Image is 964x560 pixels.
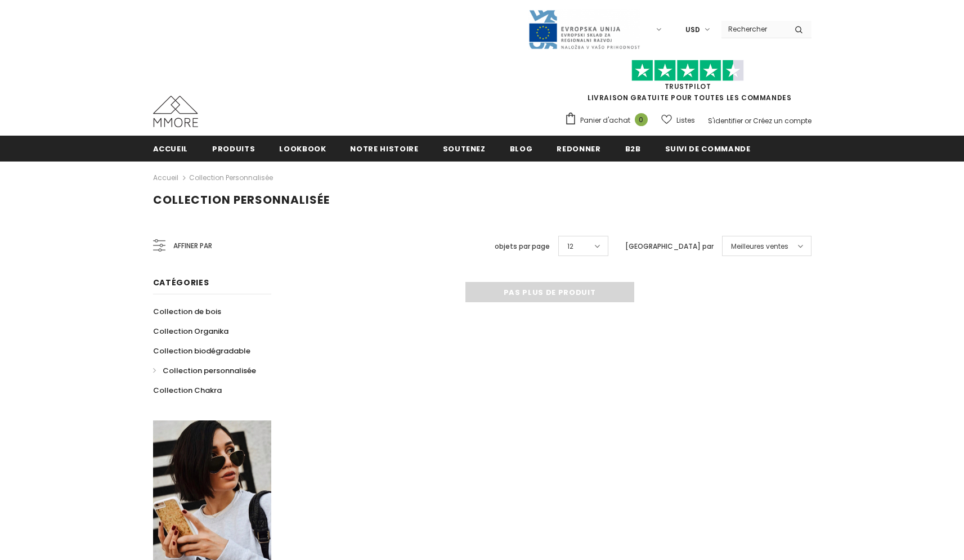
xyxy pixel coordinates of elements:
a: Accueil [153,171,178,185]
label: [GEOGRAPHIC_DATA] par [625,241,714,252]
a: B2B [625,136,641,161]
label: objets par page [495,241,550,252]
a: Javni Razpis [528,24,640,34]
a: Collection biodégradable [153,341,250,361]
span: Blog [510,144,533,154]
span: Collection Chakra [153,385,222,396]
a: Accueil [153,136,189,161]
span: Accueil [153,144,189,154]
a: Collection de bois [153,302,221,321]
img: Faites confiance aux étoiles pilotes [631,60,744,82]
a: Collection Chakra [153,380,222,400]
a: soutenez [443,136,486,161]
a: Produits [212,136,255,161]
span: Collection biodégradable [153,346,250,356]
span: Collection Organika [153,326,228,337]
span: Lookbook [279,144,326,154]
span: Collection personnalisée [163,365,256,376]
span: 0 [635,113,648,126]
a: Panier d'achat 0 [564,112,653,129]
a: Créez un compte [753,116,811,126]
span: soutenez [443,144,486,154]
a: Collection Organika [153,321,228,341]
span: 12 [567,241,573,252]
span: Catégories [153,277,209,288]
span: Collection personnalisée [153,192,330,208]
span: Redonner [557,144,600,154]
a: Listes [661,110,695,130]
img: Cas MMORE [153,96,198,127]
span: Listes [676,115,695,126]
span: Collection de bois [153,306,221,317]
a: TrustPilot [665,82,711,91]
span: Panier d'achat [580,115,630,126]
a: Collection personnalisée [189,173,273,182]
span: or [745,116,751,126]
span: LIVRAISON GRATUITE POUR TOUTES LES COMMANDES [564,65,811,102]
a: Redonner [557,136,600,161]
a: Suivi de commande [665,136,751,161]
a: Blog [510,136,533,161]
a: Collection personnalisée [153,361,256,380]
a: Notre histoire [350,136,418,161]
span: USD [685,24,700,35]
span: Produits [212,144,255,154]
img: Javni Razpis [528,9,640,50]
a: S'identifier [708,116,743,126]
span: Notre histoire [350,144,418,154]
span: B2B [625,144,641,154]
span: Suivi de commande [665,144,751,154]
span: Affiner par [173,240,212,252]
a: Lookbook [279,136,326,161]
input: Search Site [721,21,786,37]
span: Meilleures ventes [731,241,788,252]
